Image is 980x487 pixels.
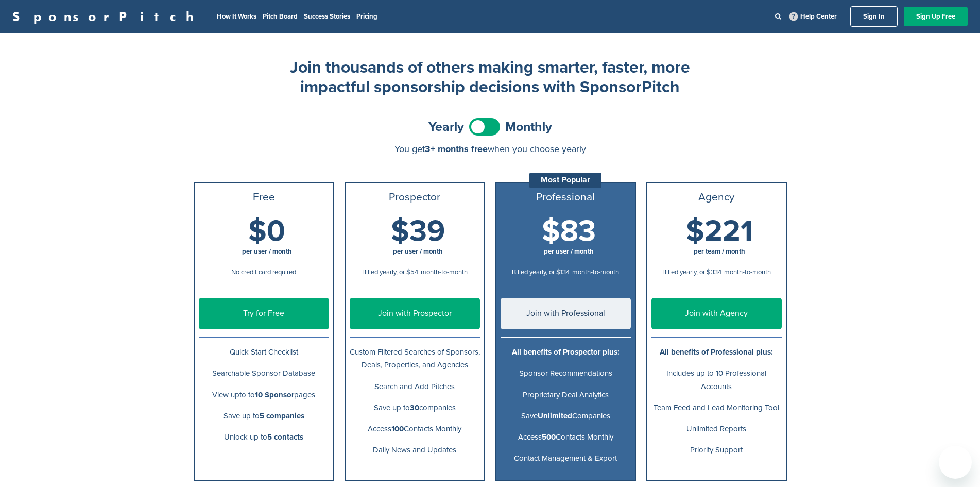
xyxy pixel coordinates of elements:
div: You get when you choose yearly [194,144,787,154]
p: Searchable Sponsor Database [199,367,329,380]
span: month-to-month [572,268,619,276]
a: Pitch Board [263,12,298,21]
b: 500 [542,432,556,442]
p: Search and Add Pitches [350,380,480,393]
a: How It Works [217,12,256,21]
a: Sign Up Free [904,7,968,26]
a: Sign In [850,6,898,27]
p: Contact Management & Export [501,452,631,465]
a: Pricing [356,12,377,21]
span: No credit card required [231,268,296,276]
span: $39 [391,213,445,249]
b: Unlimited [538,411,572,421]
p: Proprietary Deal Analytics [501,389,631,401]
span: Monthly [505,121,552,133]
p: Save Companies [501,410,631,423]
h3: Prospector [350,191,480,204]
h3: Agency [651,191,782,204]
p: Team Feed and Lead Monitoring Tool [651,401,782,414]
span: 3+ months free [425,143,488,155]
span: per user / month [242,247,292,256]
a: Join with Agency [651,298,782,329]
p: Access Contacts Monthly [350,423,480,435]
p: Priority Support [651,444,782,457]
span: per user / month [393,247,443,256]
b: All benefits of Prospector plus: [512,347,620,357]
span: $83 [542,213,596,249]
b: 5 companies [260,411,304,421]
p: Access Contacts Monthly [501,431,631,444]
span: Billed yearly, or $134 [512,268,570,276]
b: All benefits of Professional plus: [660,347,773,357]
iframe: Button to launch messaging window [939,446,972,479]
p: Unlock up to [199,431,329,444]
div: Most Popular [529,173,601,188]
h3: Free [199,191,329,204]
b: 30 [410,403,419,412]
p: View upto to pages [199,389,329,401]
span: month-to-month [421,268,468,276]
b: 10 Sponsor [255,390,294,399]
a: Success Stories [304,12,350,21]
b: 5 contacts [267,432,303,442]
a: Join with Professional [501,298,631,329]
h3: Professional [501,191,631,204]
p: Unlimited Reports [651,423,782,435]
p: Custom Filtered Searches of Sponsors, Deals, Properties, and Agencies [350,346,480,372]
a: Join with Prospector [350,298,480,329]
p: Save up to [199,410,329,423]
span: Billed yearly, or $54 [362,268,418,276]
span: Yearly [428,121,464,133]
p: Save up to companies [350,401,480,414]
a: Try for Free [199,298,329,329]
a: Help Center [787,10,839,23]
span: $0 [248,213,285,249]
span: per user / month [544,247,594,256]
p: Sponsor Recommendations [501,367,631,380]
h2: Join thousands of others making smarter, faster, more impactful sponsorship decisions with Sponso... [284,58,696,97]
b: 100 [391,424,404,433]
span: month-to-month [724,268,771,276]
p: Includes up to 10 Professional Accounts [651,367,782,393]
span: $221 [686,213,753,249]
span: Billed yearly, or $334 [662,268,721,276]
a: SponsorPitch [12,10,200,23]
span: per team / month [694,247,745,256]
p: Quick Start Checklist [199,346,329,359]
p: Daily News and Updates [350,444,480,457]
